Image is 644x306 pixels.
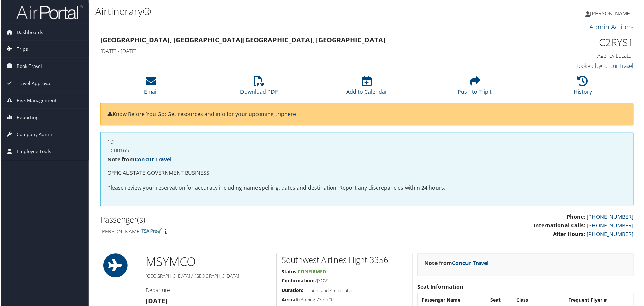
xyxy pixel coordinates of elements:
[145,288,271,295] h4: Departure
[554,231,587,239] strong: After Hours:
[15,110,37,126] span: Reporting
[99,36,386,45] strong: [GEOGRAPHIC_DATA], [GEOGRAPHIC_DATA] [GEOGRAPHIC_DATA], [GEOGRAPHIC_DATA]
[591,22,635,31] a: Admin Actions
[134,156,171,164] a: Concur Travel
[145,274,271,281] h5: [GEOGRAPHIC_DATA] / [GEOGRAPHIC_DATA]
[509,62,635,70] h4: Booked by
[15,4,82,20] img: airportal-logo.png
[282,279,408,286] h5: 2J3QV2
[145,255,271,271] h1: MSY MCO
[425,261,490,268] strong: Note from
[587,3,640,24] a: [PERSON_NAME]
[458,80,493,96] a: Push to Tripit
[282,288,408,295] h5: 1 hours and 45 minutes
[418,284,464,292] strong: Seat Information
[15,92,56,109] span: Risk Management
[15,144,50,161] span: Employee Tools
[509,36,635,50] h1: C2RYS1
[106,140,628,145] h4: 10
[15,58,41,75] span: Book Travel
[106,148,628,154] h4: CC00165
[282,288,303,295] strong: Duration:
[575,80,593,96] a: History
[602,62,635,70] a: Concur Travel
[282,279,314,285] strong: Confirmation:
[298,270,326,276] span: Confirmed
[282,298,300,304] strong: Aircraft:
[99,48,498,55] h4: [DATE] - [DATE]
[588,214,635,221] a: [PHONE_NUMBER]
[15,75,51,92] span: Travel Approval
[453,261,490,268] a: Concur Travel
[240,80,278,96] a: Download PDF
[588,231,635,239] a: [PHONE_NUMBER]
[106,111,628,119] p: Know Before You Go: Get resources and info for your upcoming trip
[568,214,587,221] strong: Phone:
[591,10,633,17] span: [PERSON_NAME]
[282,256,408,267] h2: Southwest Airlines Flight 3356
[106,156,171,164] strong: Note from
[535,223,587,230] strong: International Calls:
[99,229,362,236] h4: [PERSON_NAME]
[106,169,628,178] p: OFFICIAL STATE GOVERNMENT BUSINESS
[284,111,296,118] a: here
[347,80,388,96] a: Add to Calendar
[94,4,458,18] h1: Airtinerary®
[99,215,362,226] h2: Passenger(s)
[143,80,157,96] a: Email
[509,52,635,60] h4: Agency Locator
[588,223,635,230] a: [PHONE_NUMBER]
[141,229,163,235] img: tsa-precheck.png
[282,270,298,276] strong: Status:
[15,127,53,143] span: Company Admin
[15,24,42,41] span: Dashboards
[106,185,628,193] p: Please review your reservation for accuracy including name spelling, dates and destination. Repor...
[282,298,408,304] h5: Boeing 737-700
[15,41,27,58] span: Trips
